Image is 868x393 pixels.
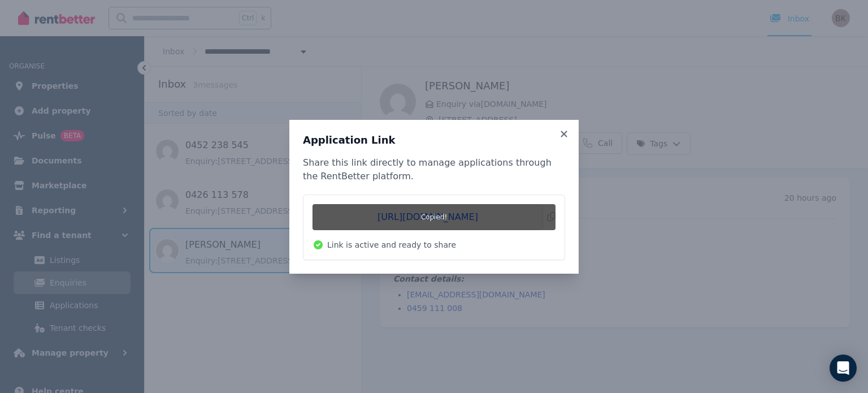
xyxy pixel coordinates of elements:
[303,133,565,147] h3: Application Link
[313,204,555,230] button: [URL][DOMAIN_NAME]Copied!
[830,355,857,382] div: Open Intercom Messenger
[313,204,555,230] span: Copied!
[303,156,565,183] p: Share this link directly to manage applications through the RentBetter platform.
[327,239,456,251] span: Link is active and ready to share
